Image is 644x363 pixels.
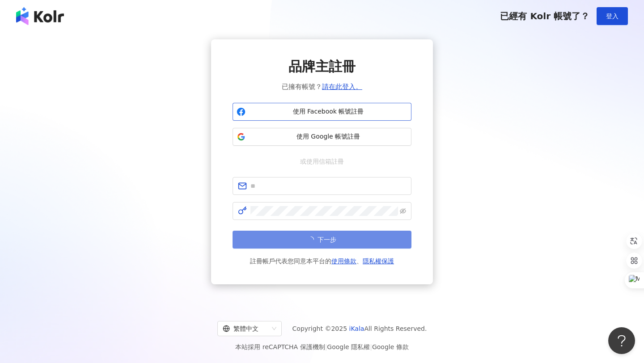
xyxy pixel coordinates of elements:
span: 註冊帳戶代表您同意本平台的 、 [250,256,394,266]
span: eye-invisible [400,208,406,214]
button: 使用 Google 帳號註冊 [233,128,411,146]
img: logo [16,7,64,25]
a: 隱私權保護 [363,257,394,265]
span: 已經有 Kolr 帳號了？ [500,11,589,21]
span: | [325,343,327,350]
a: 請在此登入。 [322,83,362,91]
span: 使用 Google 帳號註冊 [249,132,407,141]
span: Copyright © 2025 All Rights Reserved. [292,323,427,334]
a: Google 隱私權 [327,343,370,350]
span: 本站採用 reCAPTCHA 保護機制 [235,342,408,352]
span: 登入 [606,13,619,20]
span: 或使用信箱註冊 [294,156,350,166]
span: 使用 Facebook 帳號註冊 [249,107,407,116]
button: 登入 [597,7,628,25]
span: loading [307,236,315,243]
a: Google 條款 [372,343,409,350]
a: iKala [349,325,364,332]
a: 使用條款 [331,257,356,265]
button: 使用 Facebook 帳號註冊 [233,103,411,121]
span: | [370,343,372,350]
div: 繁體中文 [223,321,268,336]
span: 品牌主註冊 [288,57,356,76]
button: 下一步 [233,231,411,249]
span: 下一步 [318,236,336,243]
iframe: Help Scout Beacon - Open [608,327,635,354]
span: 已擁有帳號？ [282,81,362,92]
